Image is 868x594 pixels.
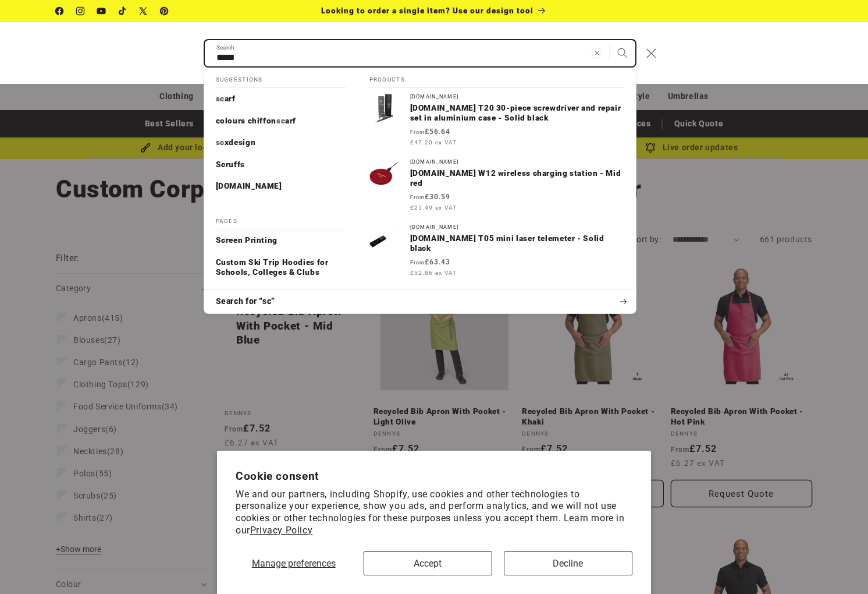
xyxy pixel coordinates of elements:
h2: Products [369,68,624,89]
span: xdesign [225,137,255,147]
strong: £63.43 [410,258,450,266]
img: SCX.design W12 wireless charging station [369,159,399,188]
a: [DOMAIN_NAME][DOMAIN_NAME] W12 wireless charging station - Mid red From£30.59 £25.49 ex VAT [358,153,636,218]
h2: Cookie consent [236,469,632,483]
a: Screen Printing [204,229,358,252]
span: colours chiffon [216,116,276,125]
p: We and our partners, including Shopify, use cookies and other technologies to personalize your ex... [236,489,632,537]
img: SCX.design T20 30-piece screwdriver and repair set in aluminium case [369,94,399,123]
a: scxdesign [204,132,358,154]
span: From [410,195,425,200]
iframe: Chat Widget [674,468,868,594]
span: Manage preferences [252,558,336,569]
button: Accept [364,551,492,575]
h2: Pages [216,209,346,230]
button: Manage preferences [236,551,352,575]
span: arf [225,94,236,103]
mark: sc [276,116,285,125]
button: Search [610,40,635,66]
a: [DOMAIN_NAME][DOMAIN_NAME] T05 mini laser telemeter - Solid black From£63.43 £52.86 ex VAT [358,218,636,284]
span: arf [285,116,296,125]
p: colours chiffon scarf [216,116,297,126]
p: [DOMAIN_NAME] [216,181,282,192]
h2: Suggestions [216,68,346,89]
img: SCX.design T05 mini laser telemeter [369,224,399,253]
strong: £30.59 [410,193,450,201]
span: £52.86 ex VAT [410,268,457,277]
div: [DOMAIN_NAME] [410,94,624,100]
strong: £56.64 [410,128,450,136]
span: £47.20 ex VAT [410,138,457,147]
p: [DOMAIN_NAME] W12 wireless charging station - Mid red [410,168,624,189]
button: Decline [504,551,632,575]
a: Privacy Policy [250,525,312,536]
a: [DOMAIN_NAME][DOMAIN_NAME] T20 30-piece screwdriver and repair set in aluminium case - Solid blac... [358,88,636,153]
button: Close [639,40,664,66]
span: From [410,129,425,135]
button: Clear search term [584,40,610,66]
span: Search for “sc” [216,296,275,307]
span: £25.49 ex VAT [410,203,457,212]
a: [DOMAIN_NAME] [204,175,358,197]
a: Scruffs [204,154,358,176]
span: Looking to order a single item? Use our design tool [321,6,533,15]
mark: sc [216,137,225,147]
mark: sc [216,94,225,103]
p: scarf [216,94,236,104]
div: [DOMAIN_NAME] [410,224,624,231]
a: scarf [204,88,358,110]
p: [DOMAIN_NAME] T05 mini laser telemeter - Solid black [410,234,624,254]
p: scxdesign [216,137,256,148]
p: Screen Printing [216,235,278,246]
a: Custom Ski Trip Hoodies for Schools, Colleges & Clubs [204,252,358,284]
span: From [410,260,425,266]
p: Custom Ski Trip Hoodies for Schools, Colleges & Clubs [216,257,346,278]
a: colours chiffon scarf [204,110,358,132]
p: Scruffs [216,160,245,170]
div: [DOMAIN_NAME] [410,159,624,165]
p: [DOMAIN_NAME] T20 30-piece screwdriver and repair set in aluminium case - Solid black [410,103,624,123]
